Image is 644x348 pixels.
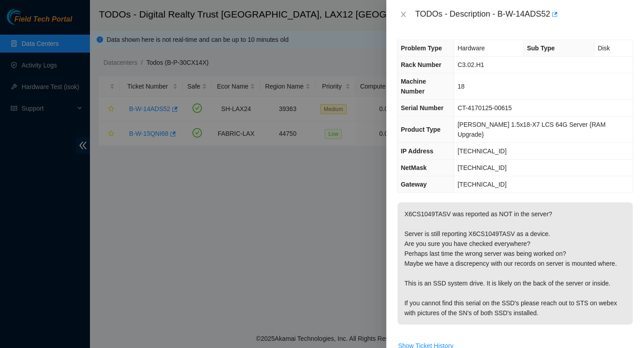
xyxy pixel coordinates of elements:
span: Disk [598,45,610,52]
span: IP Address [401,147,433,155]
span: 18 [457,83,465,90]
span: Hardware [457,45,485,52]
p: X6CS1049TASV was reported as NOT in the server? Server is still reporting X6CS1049TASV as a devic... [398,202,633,325]
span: Serial Number [401,104,443,112]
span: NetMask [401,164,427,171]
span: close [400,11,407,18]
span: Problem Type [401,45,442,52]
span: [TECHNICAL_ID] [457,181,506,188]
span: Machine Number [401,78,426,95]
span: [PERSON_NAME] 1.5x18-X7 LCS 64G Server {RAM Upgrade} [457,121,605,138]
span: CT-4170125-00615 [457,104,512,112]
span: Sub Type [527,45,555,52]
span: C3.02.H1 [457,61,484,68]
span: [TECHNICAL_ID] [457,164,506,171]
div: TODOs - Description - B-W-14ADS52 [415,7,633,22]
button: Close [397,10,410,19]
span: Gateway [401,181,427,188]
span: Rack Number [401,61,441,68]
span: Product Type [401,126,440,133]
span: [TECHNICAL_ID] [457,147,506,155]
